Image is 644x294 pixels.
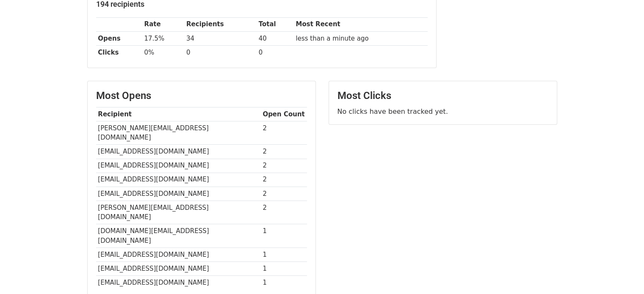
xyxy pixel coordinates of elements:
p: No clicks have been tracked yet. [337,107,548,116]
td: 1 [261,224,307,248]
td: [EMAIL_ADDRESS][DOMAIN_NAME] [96,145,261,159]
td: 2 [261,173,307,187]
th: Open Count [261,107,307,121]
td: 17.5% [142,31,184,45]
td: [EMAIL_ADDRESS][DOMAIN_NAME] [96,262,261,276]
td: 1 [261,248,307,262]
td: 34 [184,31,257,45]
h3: Most Clicks [337,90,548,102]
td: less than a minute ago [294,31,428,45]
td: 2 [261,145,307,159]
td: [EMAIL_ADDRESS][DOMAIN_NAME] [96,173,261,187]
th: Rate [142,17,184,31]
div: Widget de chat [602,253,644,294]
th: Clicks [96,45,142,59]
td: 40 [257,31,294,45]
h3: Most Opens [96,90,307,102]
td: [EMAIL_ADDRESS][DOMAIN_NAME] [96,159,261,173]
td: 0 [257,45,294,59]
td: [EMAIL_ADDRESS][DOMAIN_NAME] [96,248,261,262]
td: 2 [261,187,307,201]
td: [EMAIL_ADDRESS][DOMAIN_NAME] [96,187,261,201]
td: 0 [184,45,257,59]
td: 1 [261,262,307,276]
td: [EMAIL_ADDRESS][DOMAIN_NAME] [96,276,261,290]
td: 0% [142,45,184,59]
td: [DOMAIN_NAME][EMAIL_ADDRESS][DOMAIN_NAME] [96,224,261,248]
td: 2 [261,159,307,173]
th: Most Recent [294,17,428,31]
td: 2 [261,201,307,224]
td: [PERSON_NAME][EMAIL_ADDRESS][DOMAIN_NAME] [96,201,261,224]
td: 2 [261,121,307,145]
td: 1 [261,276,307,290]
th: Total [257,17,294,31]
td: [PERSON_NAME][EMAIL_ADDRESS][DOMAIN_NAME] [96,121,261,145]
th: Recipients [184,17,257,31]
iframe: Chat Widget [602,253,644,294]
th: Opens [96,31,142,45]
th: Recipient [96,107,261,121]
